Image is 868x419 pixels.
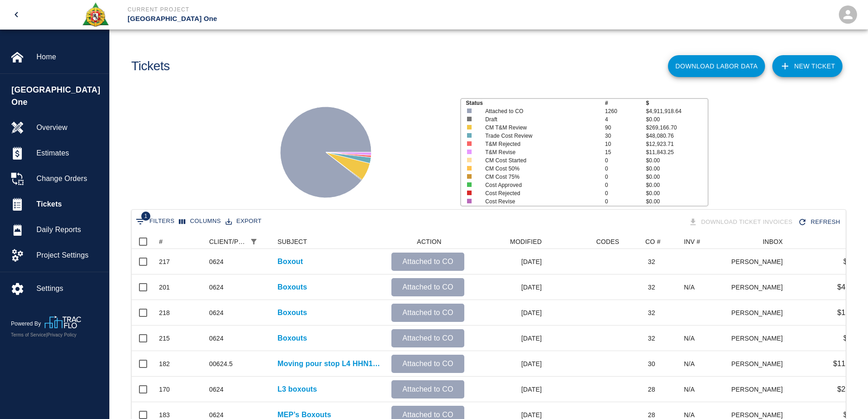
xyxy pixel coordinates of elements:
p: # [605,99,646,107]
p: $11,843.25 [646,148,708,156]
p: Attached to CO [395,307,461,318]
div: INV # [684,234,700,249]
div: [DATE] [469,377,546,402]
div: [PERSON_NAME] [732,300,787,326]
p: $4,911,918.64 [646,107,708,115]
p: 4 [605,115,646,124]
div: INBOX [763,234,783,249]
div: INBOX [732,234,787,249]
p: $0.00 [646,165,708,173]
p: 0 [605,197,646,206]
a: Terms of Service [11,332,46,337]
p: $0.00 [646,173,708,181]
div: 32 [648,334,655,343]
p: Boxout [277,256,303,267]
div: ACTION [387,234,469,249]
p: Attached to CO [395,358,461,369]
p: T&M Revise [485,148,593,156]
div: SUBJECT [273,234,387,249]
p: [GEOGRAPHIC_DATA] One [128,14,483,24]
p: Powered By [11,320,45,328]
p: $0.00 [646,197,708,206]
div: Tickets download in groups of 15 [687,214,796,230]
a: Moving pour stop L4 HHN1&S1 [277,358,382,369]
div: 170 [159,385,170,394]
div: [PERSON_NAME] [732,377,787,402]
div: 32 [648,308,655,317]
div: 0624 [209,283,224,292]
p: $0.00 [646,181,708,189]
p: 0 [605,189,646,197]
p: $0.00 [646,156,708,165]
div: MODIFIED [510,234,542,249]
p: $ [646,99,708,107]
div: 0624 [209,385,224,394]
p: CM Cost Started [485,156,593,165]
button: open drawer [5,4,27,26]
p: Attached to CO [485,107,593,115]
div: CLIENT/PCO # [205,234,273,249]
button: Export [223,214,264,228]
span: Home [36,52,102,62]
p: 10 [605,140,646,148]
button: Download Labor Data [668,55,765,77]
a: Boxouts [277,333,307,344]
div: [DATE] [469,326,546,351]
a: Boxouts [277,282,307,293]
p: 0 [605,173,646,181]
div: N/A [684,359,695,368]
span: Settings [36,283,102,294]
p: 1260 [605,107,646,115]
p: 30 [605,132,646,140]
span: Daily Reports [36,224,102,235]
div: 0624 [209,257,224,266]
div: [DATE] [469,300,546,326]
p: CM T&M Review [485,124,593,132]
p: $0.00 [646,189,708,197]
p: 0 [605,165,646,173]
div: CO # [645,234,660,249]
p: Cost Revise [485,197,593,206]
div: 182 [159,359,170,368]
div: N/A [684,334,695,343]
span: Tickets [36,199,102,210]
img: Roger & Sons Concrete [82,2,109,27]
span: | [46,332,47,337]
div: 0624 [209,308,224,317]
button: Sort [260,235,273,248]
p: $12,923.71 [646,140,708,148]
div: N/A [684,283,695,292]
div: 201 [159,283,170,292]
p: $0.00 [646,115,708,124]
p: Trade Cost Review [485,132,593,140]
div: SUBJECT [277,234,307,249]
a: Privacy Policy [47,332,77,337]
iframe: Chat Widget [822,375,868,419]
p: Draft [485,115,593,124]
p: $48,080.76 [646,132,708,140]
a: Boxouts [277,307,307,318]
div: 00624.5 [209,359,233,368]
div: MODIFIED [469,234,546,249]
p: 0 [605,181,646,189]
p: Cost Approved [485,181,593,189]
p: CM Cost 75% [485,173,593,181]
p: Cost Rejected [485,189,593,197]
div: [PERSON_NAME] [732,249,787,274]
div: 32 [648,257,655,266]
p: Attached to CO [395,256,461,267]
div: [PERSON_NAME] [732,351,787,377]
span: Estimates [36,148,102,159]
span: Overview [36,122,102,133]
p: CM Cost 50% [485,165,593,173]
div: [DATE] [469,249,546,274]
span: 1 [141,212,150,221]
p: L3 boxouts [277,384,317,395]
p: Attached to CO [395,384,461,395]
div: 217 [159,257,170,266]
div: [PERSON_NAME] [732,326,787,351]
